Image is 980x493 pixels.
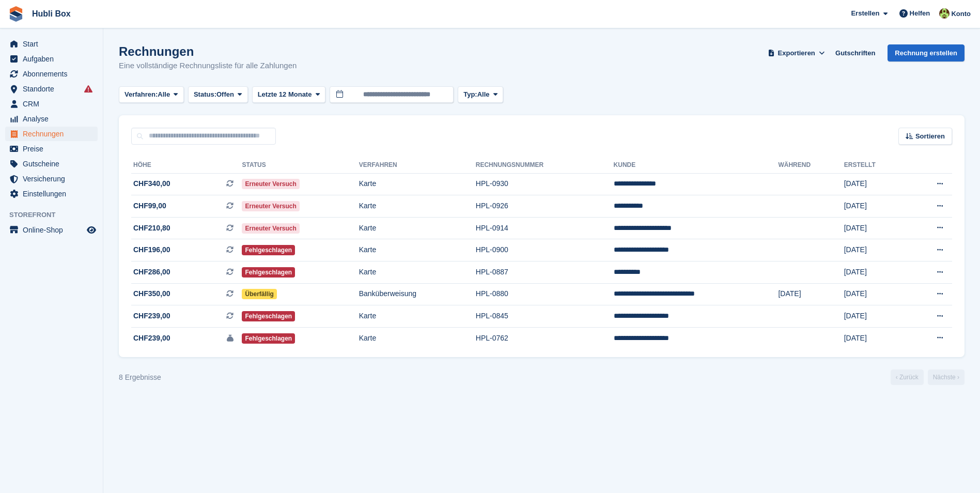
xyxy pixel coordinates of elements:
[242,289,276,299] span: Überfällig
[476,195,614,218] td: HPL-0926
[5,52,98,66] a: menu
[359,217,476,239] td: Karte
[359,173,476,195] td: Karte
[23,52,85,66] span: Aufgaben
[614,157,779,174] th: Kunde
[5,223,98,237] a: Speisekarte
[5,172,98,186] a: menu
[8,6,24,22] img: stora-icon-8386f47178a22dfd0bd8f6a31ec36ba5ce8667c1dd55bd0f319d3a0aa187defe.svg
[158,89,170,100] span: Alle
[258,89,312,100] span: Letzte 12 Monate
[23,67,85,81] span: Abonnements
[5,67,98,81] a: menu
[476,239,614,261] td: HPL-0900
[359,195,476,218] td: Karte
[778,283,844,305] td: [DATE]
[359,157,476,174] th: Verfahren
[133,333,170,344] span: CHF239,00
[133,223,170,234] span: CHF210,80
[119,86,184,103] button: Verfahren: Alle
[242,223,299,234] span: Erneuter Versuch
[252,86,326,103] button: Letzte 12 Monate
[476,261,614,284] td: HPL-0887
[5,37,98,51] a: menu
[9,210,103,220] span: Storefront
[915,131,945,142] span: Sortieren
[242,201,299,211] span: Erneuter Versuch
[359,327,476,349] td: Karte
[133,288,170,299] span: CHF350,00
[928,369,965,385] a: Nächste
[5,187,98,201] a: menu
[891,369,924,385] a: Vorherige
[939,8,950,19] img: Luca Space4you
[133,244,170,255] span: CHF196,00
[5,82,98,96] a: menu
[188,86,248,103] button: Status: Offen
[476,217,614,239] td: HPL-0914
[119,44,297,58] h1: Rechnungen
[844,305,908,328] td: [DATE]
[951,9,971,19] span: Konto
[119,60,297,72] p: Eine vollständige Rechnungsliste für alle Zahlungen
[5,97,98,111] a: menu
[242,333,295,344] span: Fehlgeschlagen
[5,142,98,156] a: menu
[844,195,908,218] td: [DATE]
[242,311,295,321] span: Fehlgeschlagen
[23,223,85,237] span: Online-Shop
[476,305,614,328] td: HPL-0845
[476,283,614,305] td: HPL-0880
[125,89,158,100] span: Verfahren:
[23,112,85,126] span: Analyse
[463,89,477,100] span: Typ:
[477,89,490,100] span: Alle
[844,157,908,174] th: Erstellt
[831,44,879,61] a: Gutschriften
[476,327,614,349] td: HPL-0762
[889,369,967,385] nav: Page
[133,267,170,278] span: CHF286,00
[23,127,85,141] span: Rechnungen
[242,245,295,255] span: Fehlgeschlagen
[778,48,815,58] span: Exportieren
[84,85,92,93] i: Es sind Fehler bei der Synchronisierung von Smart-Einträgen aufgetreten
[359,261,476,284] td: Karte
[888,44,965,61] a: Rechnung erstellen
[458,86,503,103] button: Typ: Alle
[23,157,85,171] span: Gutscheine
[359,283,476,305] td: Banküberweisung
[23,142,85,156] span: Preise
[844,217,908,239] td: [DATE]
[476,173,614,195] td: HPL-0930
[242,179,299,189] span: Erneuter Versuch
[23,37,85,51] span: Start
[778,157,844,174] th: Während
[242,157,359,174] th: Status
[766,44,827,61] button: Exportieren
[242,267,295,278] span: Fehlgeschlagen
[844,173,908,195] td: [DATE]
[851,8,879,19] span: Erstellen
[194,89,216,100] span: Status:
[133,311,170,321] span: CHF239,00
[133,201,166,211] span: CHF99,00
[131,157,242,174] th: Höhe
[5,127,98,141] a: menu
[476,157,614,174] th: Rechnungsnummer
[844,327,908,349] td: [DATE]
[119,372,161,383] div: 8 Ergebnisse
[844,239,908,261] td: [DATE]
[216,89,234,100] span: Offen
[5,112,98,126] a: menu
[23,97,85,111] span: CRM
[844,261,908,284] td: [DATE]
[23,187,85,201] span: Einstellungen
[133,178,170,189] span: CHF340,00
[359,305,476,328] td: Karte
[23,172,85,186] span: Versicherung
[85,224,98,236] a: Vorschau-Shop
[910,8,930,19] span: Helfen
[28,5,75,22] a: Hubli Box
[359,239,476,261] td: Karte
